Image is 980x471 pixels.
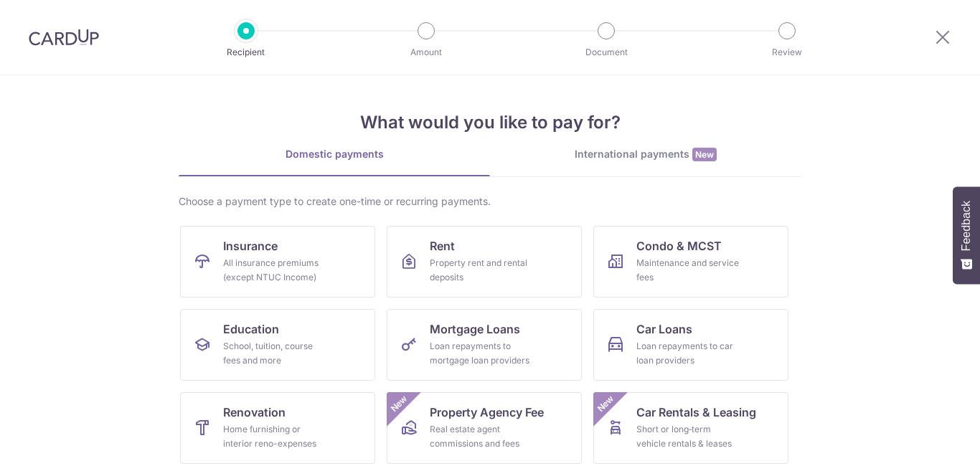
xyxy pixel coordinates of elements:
[430,404,544,421] span: Property Agency Fee
[636,320,692,338] span: Car Loans
[223,256,326,285] div: All insurance premiums (except NTUC Income)
[387,392,582,464] a: Property Agency FeeReal estate agent commissions and feesNew
[636,256,740,285] div: Maintenance and service fees
[593,226,788,298] a: Condo & MCSTMaintenance and service fees
[180,226,375,298] a: InsuranceAll insurance premiums (except NTUC Income)
[179,194,801,209] div: Choose a payment type to create one-time or recurring payments.
[387,309,582,381] a: Mortgage LoansLoan repayments to mortgage loan providers
[953,186,980,284] button: Feedback - Show survey
[430,256,533,285] div: Property rent and rental deposits
[223,320,279,338] span: Education
[223,404,286,421] span: Renovation
[430,339,533,368] div: Loan repayments to mortgage loan providers
[636,237,722,254] span: Condo & MCST
[387,392,411,416] span: New
[430,237,455,254] span: Rent
[179,110,801,135] h4: What would you like to pay for?
[692,148,717,161] span: New
[960,201,973,251] span: Feedback
[593,392,788,464] a: Car Rentals & LeasingShort or long‑term vehicle rentals & leasesNew
[430,422,533,451] div: Real estate agent commissions and fees
[593,309,788,381] a: Car LoansLoan repayments to car loan providers
[636,422,740,451] div: Short or long‑term vehicle rentals & leases
[29,29,99,46] img: CardUp
[180,309,375,381] a: EducationSchool, tuition, course fees and more
[594,392,618,416] span: New
[553,45,659,60] p: Document
[373,45,479,60] p: Amount
[636,339,740,368] div: Loan repayments to car loan providers
[490,147,801,162] div: International payments
[734,45,840,60] p: Review
[387,226,582,298] a: RentProperty rent and rental deposits
[636,404,756,421] span: Car Rentals & Leasing
[223,237,278,254] span: Insurance
[179,147,490,161] div: Domestic payments
[223,339,326,368] div: School, tuition, course fees and more
[193,45,299,60] p: Recipient
[430,320,520,338] span: Mortgage Loans
[223,422,326,451] div: Home furnishing or interior reno-expenses
[180,392,375,464] a: RenovationHome furnishing or interior reno-expenses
